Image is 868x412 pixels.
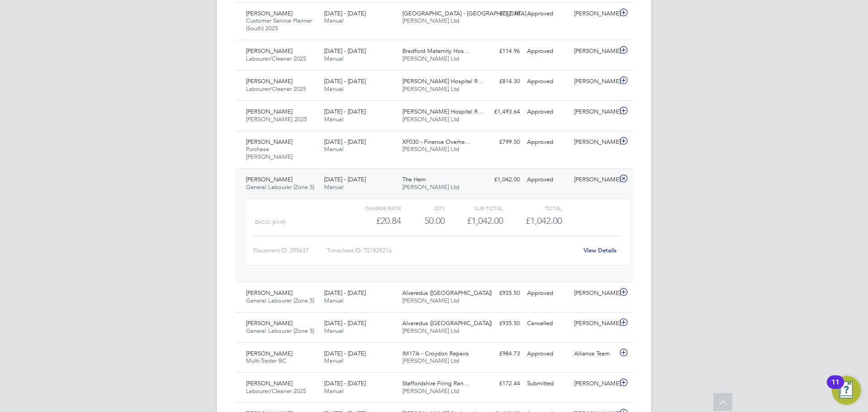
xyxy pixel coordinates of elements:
[327,243,578,258] div: Timesheet ID: TS1828216
[324,183,344,191] span: Manual
[246,183,314,191] span: General Labourer (Zone 5)
[246,175,292,183] span: [PERSON_NAME]
[324,138,366,146] span: [DATE] - [DATE]
[524,316,571,331] div: Cancelled
[401,213,445,228] div: 50.00
[324,297,344,304] span: Manual
[324,379,366,387] span: [DATE] - [DATE]
[445,213,503,228] div: £1,042.00
[402,175,426,183] span: The Hem
[324,145,344,153] span: Manual
[476,6,524,21] div: £782.18
[255,219,286,225] span: Basic (£/HR)
[402,350,469,357] span: IM17A - Croydon Repairs
[324,115,344,123] span: Manual
[324,175,366,183] span: [DATE] - [DATE]
[343,203,401,213] div: Charge rate
[524,172,571,187] div: Approved
[402,138,471,146] span: XF030 - Finance Overhe…
[571,44,618,59] div: [PERSON_NAME]
[832,376,861,405] button: Open Resource Center, 11 new notifications
[402,297,459,304] span: [PERSON_NAME] Ltd
[402,327,459,335] span: [PERSON_NAME] Ltd
[476,346,524,361] div: £984.73
[324,289,366,297] span: [DATE] - [DATE]
[524,376,571,391] div: Submitted
[324,327,344,335] span: Manual
[402,357,459,365] span: [PERSON_NAME] Ltd
[343,213,401,228] div: £20.84
[246,17,312,32] span: Customer Service Planner (South) 2025
[476,44,524,59] div: £114.96
[571,135,618,150] div: [PERSON_NAME]
[246,145,292,161] span: Purchase [PERSON_NAME]
[402,289,492,297] span: Alvaredus ([GEOGRAPHIC_DATA])
[524,104,571,119] div: Approved
[571,104,618,119] div: [PERSON_NAME]
[246,289,292,297] span: [PERSON_NAME]
[324,17,344,24] span: Manual
[402,77,484,85] span: [PERSON_NAME] Hospital R…
[524,44,571,59] div: Approved
[246,115,307,123] span: [PERSON_NAME] 2025
[571,286,618,301] div: [PERSON_NAME]
[246,138,292,146] span: [PERSON_NAME]
[584,246,617,254] a: View Details
[571,346,618,361] div: Alliance Team
[246,387,306,395] span: Labourer/Cleaner 2025
[402,379,469,387] span: Staffordshire Firing Ran…
[402,17,459,24] span: [PERSON_NAME] Ltd
[324,77,366,85] span: [DATE] - [DATE]
[246,297,314,304] span: General Labourer (Zone 5)
[402,108,484,115] span: [PERSON_NAME] Hospital R…
[571,376,618,391] div: [PERSON_NAME]
[246,47,292,55] span: [PERSON_NAME]
[253,243,327,258] div: Placement ID: 299637
[571,316,618,331] div: [PERSON_NAME]
[246,85,306,93] span: Labourer/Cleaner 2025
[524,135,571,150] div: Approved
[324,387,344,395] span: Manual
[402,9,532,17] span: [GEOGRAPHIC_DATA] - [GEOGRAPHIC_DATA]…
[524,6,571,21] div: Approved
[476,316,524,331] div: £935.50
[476,104,524,119] div: £1,493.64
[524,346,571,361] div: Approved
[476,172,524,187] div: £1,042.00
[571,172,618,187] div: [PERSON_NAME]
[402,85,459,93] span: [PERSON_NAME] Ltd
[402,387,459,395] span: [PERSON_NAME] Ltd
[324,108,366,115] span: [DATE] - [DATE]
[324,85,344,93] span: Manual
[324,47,366,55] span: [DATE] - [DATE]
[476,135,524,150] div: £799.50
[246,9,292,17] span: [PERSON_NAME]
[246,379,292,387] span: [PERSON_NAME]
[324,9,366,17] span: [DATE] - [DATE]
[324,357,344,365] span: Manual
[246,55,306,62] span: Labourer/Cleaner 2025
[246,319,292,327] span: [PERSON_NAME]
[476,74,524,89] div: £814.30
[524,286,571,301] div: Approved
[445,203,503,213] div: Sub Total
[324,319,366,327] span: [DATE] - [DATE]
[246,357,286,365] span: Multi-Trader BC
[402,55,459,62] span: [PERSON_NAME] Ltd
[324,350,366,357] span: [DATE] - [DATE]
[526,215,562,226] span: £1,042.00
[324,55,344,62] span: Manual
[524,74,571,89] div: Approved
[571,74,618,89] div: [PERSON_NAME]
[246,77,292,85] span: [PERSON_NAME]
[246,108,292,115] span: [PERSON_NAME]
[246,350,292,357] span: [PERSON_NAME]
[503,203,561,213] div: Total
[401,203,445,213] div: QTY
[402,115,459,123] span: [PERSON_NAME] Ltd
[571,6,618,21] div: [PERSON_NAME]
[831,382,840,394] div: 11
[402,47,470,55] span: Bradford Maternity Hos…
[246,327,314,335] span: General Labourer (Zone 5)
[476,376,524,391] div: £172.44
